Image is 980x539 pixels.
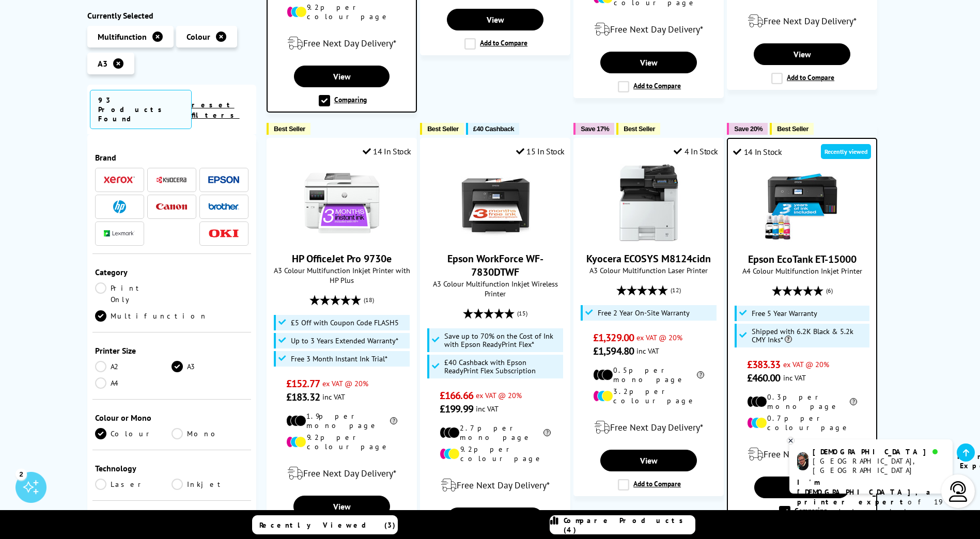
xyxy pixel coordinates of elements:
div: 14 In Stock [733,147,782,157]
img: Canon [156,203,187,210]
span: Save 17% [581,125,609,133]
label: Comparing [779,506,827,517]
a: Mono [172,428,248,439]
button: Best Seller [770,123,814,135]
a: A2 [95,361,172,372]
p: of 19 years! I can help you choose the right product [797,478,945,536]
span: A3 [98,58,107,69]
li: 0.7p per colour page [747,414,858,432]
a: Epson EcoTank ET-15000 [748,252,857,266]
a: View [754,43,850,65]
img: Brother [208,203,239,210]
button: Best Seller [267,123,310,135]
a: Inkjet [172,479,248,490]
a: View [600,52,696,73]
span: (18) [364,290,374,310]
img: HP OfficeJet Pro 9730e [303,164,381,242]
a: View [294,66,390,87]
a: Print Only [95,282,172,305]
div: [DEMOGRAPHIC_DATA] [813,447,944,456]
div: modal_delivery [579,15,718,44]
b: I'm [DEMOGRAPHIC_DATA], a printer expert [797,478,934,506]
a: Epson EcoTank ET-15000 [764,234,841,244]
span: A3 Colour Multifunction Inkjet Printer with HP Plus [272,265,411,285]
a: OKI [208,227,239,240]
span: £166.66 [440,389,473,402]
span: £5 Off with Coupon Code FLASH5 [291,319,399,327]
span: 93 Products Found [90,90,192,129]
span: Free 3 Month Instant Ink Trial* [291,355,387,363]
img: Kyocera [156,176,187,184]
button: Save 17% [573,123,614,135]
span: £199.99 [440,402,473,416]
span: £183.32 [286,390,320,404]
div: 15 In Stock [516,146,565,156]
img: Kyocera ECOSYS M8124cidn [610,164,688,242]
span: Best Seller [777,125,808,133]
span: inc VAT [636,346,659,356]
li: 3.2p per colour page [593,387,704,405]
a: Canon [156,200,187,213]
div: [GEOGRAPHIC_DATA], [GEOGRAPHIC_DATA] [813,456,944,475]
div: modal_delivery [272,459,411,488]
span: (6) [826,281,833,300]
li: 2.7p per mono page [440,423,551,442]
img: HP [113,200,126,213]
img: chris-livechat.png [797,452,808,470]
label: Add to Compare [618,479,681,490]
span: inc VAT [322,392,345,402]
span: (15) [517,304,527,323]
a: Kyocera [156,173,187,186]
button: Best Seller [616,123,660,135]
span: £40 Cashback with Epson ReadyPrint Flex Subscription [444,358,561,375]
label: Add to Compare [464,38,527,50]
span: Recently Viewed (3) [259,520,396,530]
label: Add to Compare [771,73,834,84]
span: Best Seller [624,125,655,133]
span: ex VAT @ 20% [476,390,522,400]
span: Free 5 Year Warranty [752,309,817,318]
span: Save 20% [734,125,763,133]
label: Add to Compare [618,81,681,92]
span: Save up to 70% on the Cost of Ink with Epson ReadyPrint Flex* [444,332,561,348]
span: ex VAT @ 20% [322,378,368,388]
button: Save 20% [727,123,768,135]
a: Recently Viewed (3) [252,515,398,534]
label: Comparing [319,95,367,106]
span: (12) [671,280,681,300]
a: View [447,508,543,529]
a: Epson WorkForce WF-7830DTWF [457,233,534,244]
span: A3 Colour Multifunction Inkjet Wireless Printer [426,279,565,298]
span: Up to 3 Years Extended Warranty* [291,337,398,345]
div: modal_delivery [273,29,411,58]
img: OKI [208,229,239,238]
div: 2 [15,468,27,480]
a: Kyocera ECOSYS M8124cidn [586,252,711,265]
span: A3 Colour Multifunction Laser Printer [579,265,718,275]
img: Epson WorkForce WF-7830DTWF [457,164,534,242]
button: £40 Cashback [466,123,519,135]
img: Epson EcoTank ET-15000 [764,165,841,242]
a: Compare Products (4) [550,515,695,534]
img: user-headset-light.svg [948,481,969,502]
a: View [447,9,543,30]
li: 0.5p per mono page [593,366,704,384]
span: £460.00 [747,371,781,385]
li: 1.9p per mono page [286,411,397,430]
span: ex VAT @ 20% [636,332,682,342]
div: Technology [95,463,249,473]
img: Lexmark [104,231,135,237]
a: A3 [172,361,248,372]
a: Xerox [104,173,135,186]
a: Colour [95,428,172,439]
a: Epson WorkForce WF-7830DTWF [447,252,543,279]
span: £383.33 [747,358,781,371]
div: modal_delivery [426,471,565,500]
span: Best Seller [274,125,305,133]
div: 14 In Stock [363,146,411,156]
span: £40 Cashback [473,125,514,133]
li: 9.2p per colour page [287,3,397,21]
a: Brother [208,200,239,213]
img: Epson [208,176,239,184]
a: Laser [95,479,172,490]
